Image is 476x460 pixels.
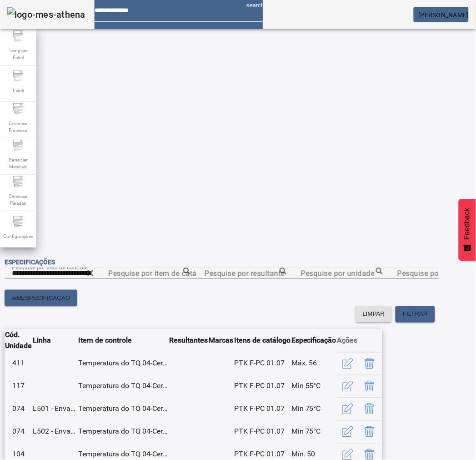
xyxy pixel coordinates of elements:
[7,7,85,22] img: logo-mes-athena
[359,398,381,420] button: Delete
[291,398,337,420] td: Min 75°C
[5,329,32,352] th: Cód. Unidade
[5,190,32,209] span: Gerenciar Paradas
[459,199,476,261] button: Feedback - Mostrar pesquisa
[234,329,291,352] th: Itens de catálogo
[5,117,32,136] span: Gerenciar Processo
[403,310,428,319] span: FILTRAR
[5,375,32,398] td: 117
[5,398,32,420] td: 074
[363,310,385,319] span: LIMPAR
[0,230,36,243] span: Configurações
[291,352,337,375] td: Máx. 56
[32,329,78,352] th: Linha
[5,420,32,443] td: 074
[78,420,169,443] td: Temperatura do TQ 04-Cerv.Ret
[205,269,285,278] mat-label: Pesquise por resultante
[291,329,337,352] th: Especificação
[463,208,471,240] span: Feedback
[12,268,94,279] input: Number
[78,375,169,398] td: Temperatura do TQ 04-Cerv.Ret
[359,421,381,443] button: Delete
[78,398,169,420] td: Temperatura do TQ 04-Cerv.Ret
[291,420,337,443] td: Min 75°C
[301,269,375,278] mat-label: Pesquise por unidade
[234,420,291,443] td: PTK F-PC 01.07
[169,329,208,352] th: Resultantes
[234,398,291,420] td: PTK F-PC 01.07
[12,264,88,270] mat-label: Pesquise por item de controle
[359,353,381,374] button: Delete
[5,154,32,173] span: Gerenciar Materiais
[397,269,461,278] mat-label: Pesquise por linha
[78,329,169,352] th: Item de controle
[359,375,381,397] button: Delete
[21,293,70,303] span: ESPECIFICAÇÃO
[32,398,78,420] td: L501 - Envase Ret. de Cerveja L1
[108,269,212,278] mat-label: Pesquise por item de catálogo
[108,268,190,279] input: Number
[301,268,383,279] input: Number
[208,329,234,352] th: Marcas
[234,352,291,375] td: PTK F-PC 01.07
[291,375,337,398] td: Min 55°C
[5,352,32,375] td: 411
[5,258,55,266] span: Especificações
[10,85,26,97] span: Fabril
[205,268,286,279] input: Number
[419,11,469,19] span: [PERSON_NAME]
[234,375,291,398] td: PTK F-PC 01.07
[337,329,382,352] th: Ações
[32,420,78,443] td: L502 - Envase Ret. de Cerveja L2
[78,352,169,375] td: Temperatura do TQ 04-Cerv.Ret
[5,45,32,64] span: Template Fabril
